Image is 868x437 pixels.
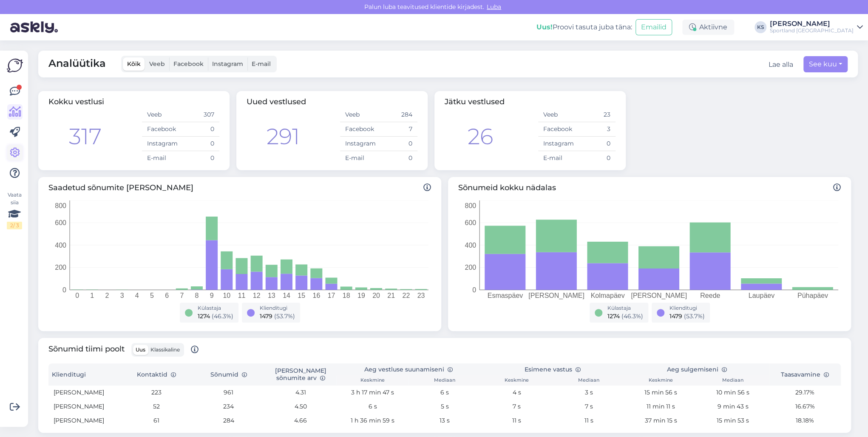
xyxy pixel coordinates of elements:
span: Sõnumid tiimi poolt [48,343,199,357]
td: E-mail [340,151,379,166]
td: Instagram [142,137,181,151]
span: ( 46.3 %) [212,312,233,320]
div: Lae alla [769,60,793,70]
tspan: [PERSON_NAME] [528,292,584,300]
span: ( 46.3 %) [621,312,643,320]
tspan: 10 [223,292,230,299]
span: 1479 [260,312,272,320]
td: 13 s [408,414,480,428]
div: 2 / 3 [7,222,22,229]
td: 0 [181,151,219,166]
td: 307 [181,108,219,122]
tspan: 200 [55,264,66,271]
td: 9 min 43 s [697,400,769,414]
span: 1274 [607,312,620,320]
tspan: Pühapäev [797,292,828,299]
img: Askly Logo [7,57,23,74]
th: Keskmine [337,376,408,386]
td: 1 h 36 min 59 s [337,414,408,428]
tspan: 600 [465,219,476,226]
td: 52 [120,400,192,414]
tspan: 0 [472,286,476,294]
td: 11 min 11 s [625,400,697,414]
th: Esimene vastus [481,363,625,376]
td: 4.66 [264,414,336,428]
tspan: 400 [465,242,476,249]
tspan: 800 [465,202,476,209]
td: 3 h 17 min 47 s [337,386,408,400]
td: Facebook [142,122,181,137]
tspan: 12 [253,292,261,299]
span: ( 53.7 %) [274,312,295,320]
td: 961 [193,386,264,400]
td: 15 min 53 s [697,414,769,428]
span: Veeb [149,60,165,68]
td: 6 s [337,400,408,414]
tspan: 9 [210,292,214,299]
td: 234 [193,400,264,414]
td: 4.50 [264,400,336,414]
td: Instagram [538,137,577,151]
span: Sõnumeid kokku nädalas [458,182,841,194]
td: 4 s [481,386,553,400]
tspan: 18 [343,292,350,299]
tspan: 600 [55,219,66,226]
tspan: 20 [372,292,380,299]
td: [PERSON_NAME] [48,386,120,400]
td: Facebook [340,122,379,137]
span: Uus [136,346,145,353]
th: Sõnumid [193,363,264,386]
span: Uued vestlused [247,97,306,106]
tspan: 0 [75,292,79,299]
th: Keskmine [625,376,697,386]
td: Facebook [538,122,577,137]
td: 284 [193,414,264,428]
th: Taasavamine [769,363,841,386]
td: 223 [120,386,192,400]
div: 26 [467,120,493,153]
tspan: 200 [465,264,476,271]
tspan: 15 [298,292,305,299]
td: [PERSON_NAME] [48,414,120,428]
tspan: [PERSON_NAME] [631,292,687,300]
td: 0 [379,137,417,151]
td: E-mail [142,151,181,166]
th: Aeg sulgemiseni [625,363,769,376]
th: Mediaan [697,376,769,386]
td: 37 min 15 s [625,414,697,428]
td: 23 [577,108,616,122]
tspan: 13 [268,292,275,299]
td: 0 [379,151,417,166]
span: ( 53.7 %) [684,312,705,320]
div: Klienditugi [260,304,295,312]
tspan: 19 [357,292,365,299]
tspan: 14 [283,292,290,299]
span: Saadetud sõnumite [PERSON_NAME] [48,182,431,194]
td: 0 [577,137,616,151]
div: Külastaja [607,304,643,312]
span: Kokku vestlusi [48,97,104,106]
tspan: 3 [120,292,124,299]
td: 6 s [408,386,480,400]
tspan: 11 [238,292,246,299]
td: 7 s [553,400,624,414]
tspan: 800 [55,202,66,209]
tspan: 5 [150,292,154,299]
tspan: 8 [195,292,199,299]
div: Vaata siia [7,191,22,229]
span: 1479 [669,312,682,320]
tspan: 2 [105,292,109,299]
td: Veeb [340,108,379,122]
div: KS [755,21,766,33]
th: Klienditugi [48,363,120,386]
td: E-mail [538,151,577,166]
button: Emailid [635,19,672,35]
tspan: 6 [165,292,169,299]
div: Aktiivne [682,20,734,35]
tspan: 23 [417,292,425,299]
td: 5 s [408,400,480,414]
th: [PERSON_NAME] sõnumite arv [264,363,336,386]
div: [PERSON_NAME] [770,20,854,27]
div: Sportland [GEOGRAPHIC_DATA] [770,27,854,34]
tspan: 22 [402,292,410,299]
